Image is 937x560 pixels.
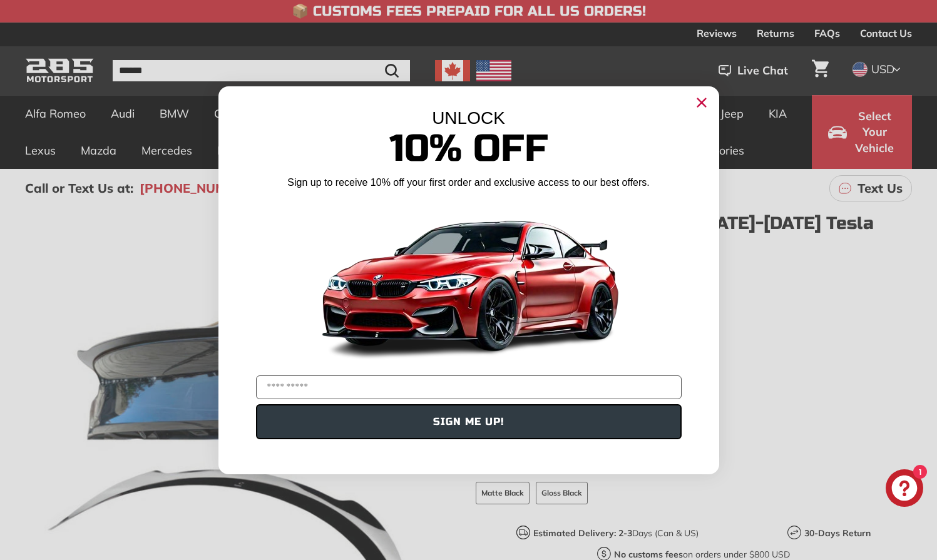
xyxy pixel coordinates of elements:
span: Sign up to receive 10% off your first order and exclusive access to our best offers. [287,177,649,188]
button: Close dialog [692,93,712,113]
inbox-online-store-chat: Shopify online store chat [882,469,927,510]
img: Banner showing BMW 4 Series Body kit [312,195,625,370]
button: SIGN ME UP! [256,404,682,439]
span: 10% Off [389,126,548,171]
span: UNLOCK [432,108,505,128]
input: YOUR EMAIL [256,375,682,399]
